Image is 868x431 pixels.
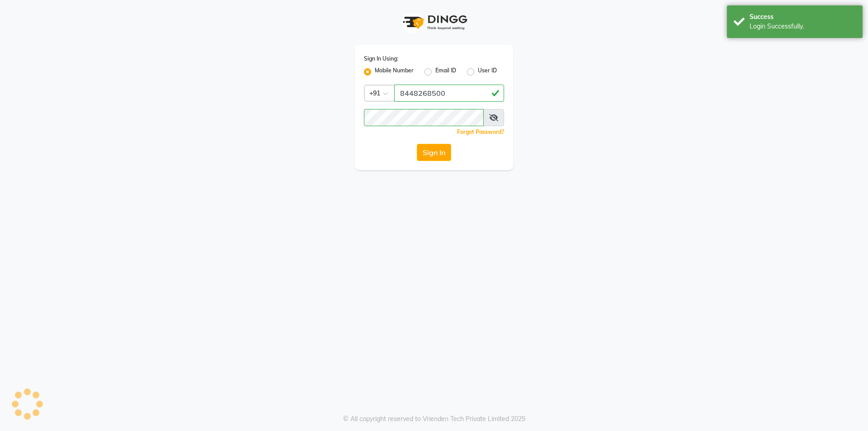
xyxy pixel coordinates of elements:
label: User ID [478,66,497,77]
a: Forgot Password? [457,128,504,135]
div: Login Successfully. [750,22,856,31]
label: Sign In Using: [364,55,398,63]
label: Email ID [435,66,456,77]
button: Sign In [417,144,451,161]
label: Mobile Number [375,66,414,77]
input: Username [364,109,484,126]
img: logo1.svg [398,9,470,36]
input: Username [394,85,504,102]
div: Success [750,12,856,22]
